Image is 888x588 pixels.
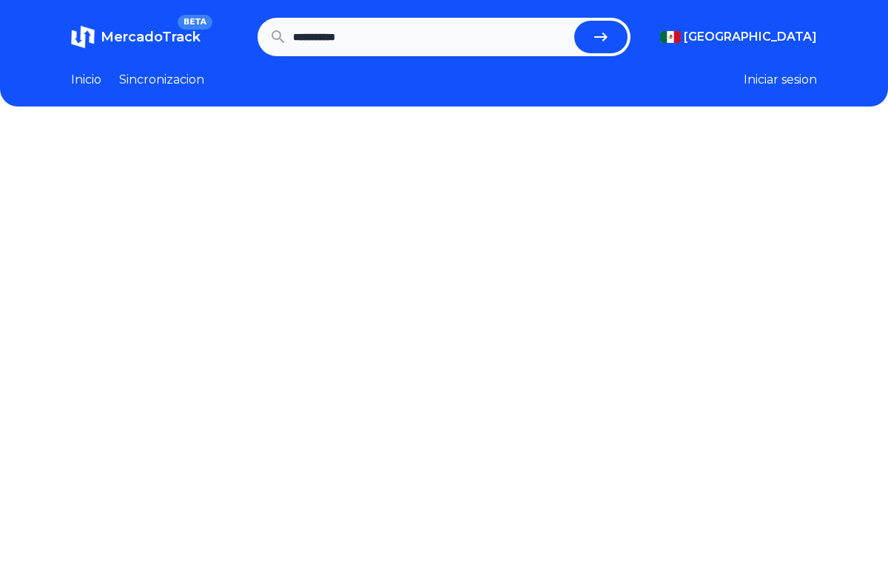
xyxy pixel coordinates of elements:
a: Sincronizacion [119,71,204,89]
button: Iniciar sesion [744,71,817,89]
span: [GEOGRAPHIC_DATA] [684,28,817,46]
img: Mexico [660,31,681,43]
img: MercadoTrack [71,25,95,49]
span: MercadoTrack [101,29,201,45]
span: BETA [178,15,212,30]
a: MercadoTrackBETA [71,25,201,49]
button: [GEOGRAPHIC_DATA] [660,28,817,46]
a: Inicio [71,71,101,89]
